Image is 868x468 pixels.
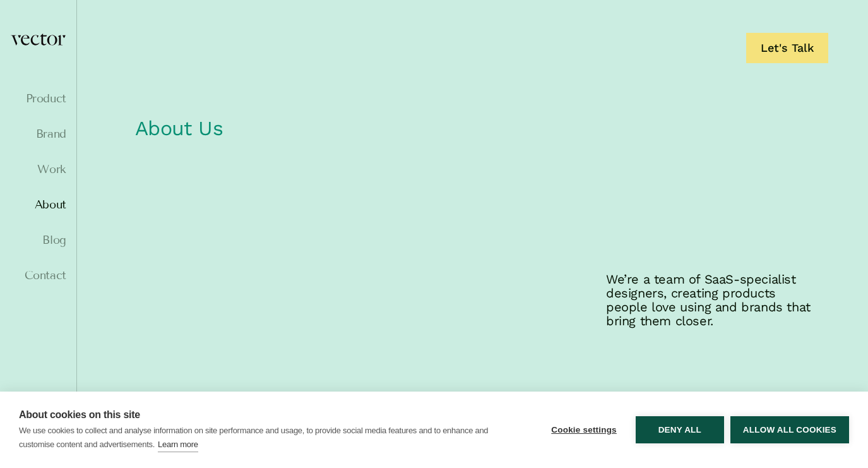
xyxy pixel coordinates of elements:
strong: About cookies on this site [19,409,140,420]
a: Product [10,92,66,105]
button: Allow all cookies [730,416,849,443]
a: Learn more [158,438,198,452]
p: We’re a team of SaaS-specialist designers, creating products people love using and brands that br... [606,272,819,328]
a: Blog [10,234,66,246]
a: Brand [10,128,66,140]
button: Cookie settings [538,416,629,443]
button: Deny all [636,416,724,443]
a: Contact [10,269,66,282]
a: Let's Talk [746,33,828,63]
h1: About Us [129,109,819,153]
p: We use cookies to collect and analyse information on site performance and usage, to provide socia... [19,426,488,449]
a: Work [10,163,66,176]
a: About [10,198,66,211]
